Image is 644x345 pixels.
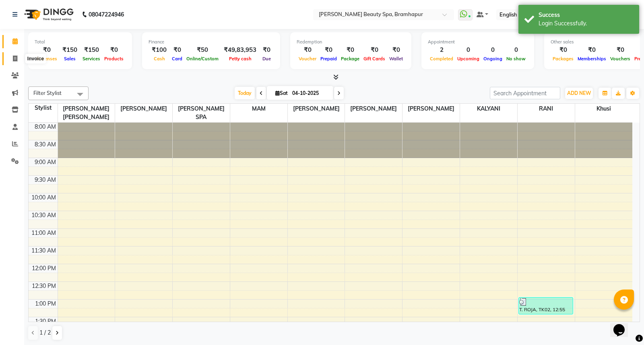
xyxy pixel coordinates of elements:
[504,45,528,55] div: 0
[610,313,636,337] iframe: chat widget
[30,282,58,290] div: 12:30 PM
[149,39,274,45] div: Finance
[339,45,361,55] div: ₹0
[80,45,102,55] div: ₹150
[173,104,230,122] span: [PERSON_NAME] SPA
[35,39,126,45] div: Total
[58,104,115,122] span: [PERSON_NAME] [PERSON_NAME]
[102,56,126,62] span: Products
[455,56,481,62] span: Upcoming
[290,87,330,99] input: 2025-10-04
[345,104,402,114] span: [PERSON_NAME]
[170,45,184,55] div: ₹0
[39,329,51,337] span: 1 / 2
[29,104,58,112] div: Stylist
[21,3,76,26] img: logo
[33,300,58,308] div: 1:00 PM
[297,56,318,62] span: Voucher
[339,56,361,62] span: Package
[575,104,632,114] span: khusi
[115,104,172,114] span: [PERSON_NAME]
[518,104,575,114] span: RANI
[481,56,504,62] span: Ongoing
[567,90,591,96] span: ADD NEW
[504,56,528,62] span: No show
[33,317,58,326] div: 1:30 PM
[35,45,59,55] div: ₹0
[273,90,290,96] span: Sat
[33,90,62,96] span: Filter Stylist
[30,229,58,237] div: 11:00 AM
[152,56,167,62] span: Cash
[387,45,405,55] div: ₹0
[539,11,633,19] div: Success
[33,123,58,131] div: 8:00 AM
[551,56,576,62] span: Packages
[481,45,504,55] div: 0
[59,45,80,55] div: ₹150
[221,45,260,55] div: ₹49,83,953
[230,104,287,114] span: MAM
[30,246,58,255] div: 11:30 AM
[519,298,573,314] div: T. ROJA, TK02, 12:55 PM-01:25 PM, Hair - Creative Hair Cut ([DEMOGRAPHIC_DATA])
[235,87,255,99] span: Today
[288,104,345,114] span: [PERSON_NAME]
[565,88,593,99] button: ADD NEW
[297,45,318,55] div: ₹0
[455,45,481,55] div: 0
[539,19,633,28] div: Login Successfully.
[260,45,274,55] div: ₹0
[89,3,124,26] b: 08047224946
[576,45,608,55] div: ₹0
[33,158,58,166] div: 9:00 AM
[361,45,387,55] div: ₹0
[318,56,339,62] span: Prepaid
[260,56,273,62] span: Due
[102,45,126,55] div: ₹0
[33,140,58,149] div: 8:30 AM
[428,39,528,45] div: Appointment
[30,264,58,273] div: 12:00 PM
[428,56,455,62] span: Completed
[30,211,58,220] div: 10:30 AM
[387,56,405,62] span: Wallet
[318,45,339,55] div: ₹0
[170,56,184,62] span: Card
[25,54,46,64] div: Invoice
[551,45,576,55] div: ₹0
[80,56,102,62] span: Services
[428,45,455,55] div: 2
[460,104,517,114] span: KALYANI
[608,56,632,62] span: Vouchers
[149,45,170,55] div: ₹100
[490,87,560,99] input: Search Appointment
[402,104,460,114] span: [PERSON_NAME]
[62,56,78,62] span: Sales
[33,176,58,184] div: 9:30 AM
[608,45,632,55] div: ₹0
[576,56,608,62] span: Memberships
[30,193,58,202] div: 10:00 AM
[227,56,254,62] span: Petty cash
[184,56,221,62] span: Online/Custom
[184,45,221,55] div: ₹50
[361,56,387,62] span: Gift Cards
[297,39,405,45] div: Redemption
